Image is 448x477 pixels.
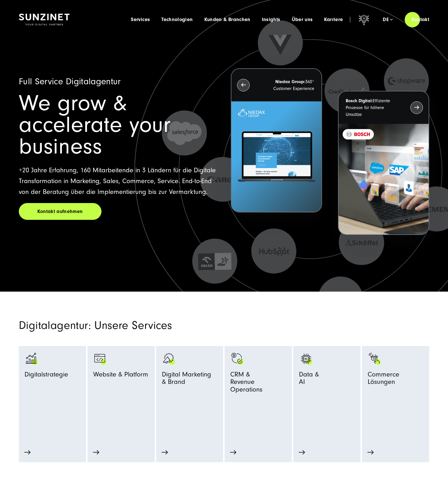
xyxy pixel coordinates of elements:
img: SUNZINET Full Service Digital Agentur [19,14,70,26]
a: Insights [262,17,280,22]
p: +20 Jahre Erfahrung, 160 Mitarbeitende in 3 Ländern für die Digitale Transformation in Marketing,... [19,165,217,197]
button: Bosch Digital:Effiziente Prozesse für höhere Umsätze BOSCH - Kundeprojekt - Digital Transformatio... [338,91,429,235]
a: Bild eines Fingers, der auf einen schwarzen Einkaufswagen mit grünen Akzenten klickt: Digitalagen... [368,352,423,435]
span: Full Service Digitalagentur [19,76,121,87]
a: Über uns [292,17,313,22]
button: Niedax Group:360° Customer Experience Letztes Projekt von Niedax. Ein Laptop auf dem die Niedax W... [231,68,322,213]
h2: Digitalagentur: Unsere Services [19,320,290,331]
a: advertising-megaphone-business-products_black advertising-megaphone-business-products_white Digit... [162,352,218,423]
span: Digital Marketing & Brand [162,371,211,388]
a: Browser Symbol als Zeichen für Web Development - Digitalagentur SUNZINET programming-browser-prog... [93,352,149,435]
div: de [383,17,393,22]
span: Website & Platform [93,371,148,381]
strong: Niedax Group: [275,79,305,84]
strong: Bosch Digital: [346,98,373,103]
a: Technologien [161,17,193,22]
a: analytics-graph-bar-business analytics-graph-bar-business_white Digitalstrategie [25,352,80,435]
p: Effiziente Prozesse für höhere Umsätze [346,97,400,118]
span: Digitalstrategie [25,371,68,381]
a: Kontakt aufnehmen [19,203,101,220]
img: BOSCH - Kundeprojekt - Digital Transformation Agentur SUNZINET [339,124,429,235]
a: KI KI Data &AI [299,352,355,423]
a: Symbol mit einem Haken und einem Dollarzeichen. monetization-approve-business-products_white CRM ... [230,352,286,435]
span: Data & AI [299,371,319,388]
a: Karriere [324,17,343,22]
h1: We grow & accelerate your business [19,93,217,157]
a: Kunden & Branchen [204,17,251,22]
span: Commerce Lösungen [368,371,423,388]
span: CRM & Revenue Operations [230,371,286,396]
p: 360° Customer Experience [260,78,314,92]
img: Letztes Projekt von Niedax. Ein Laptop auf dem die Niedax Website geöffnet ist, auf blauem Hinter... [231,101,321,212]
a: Kontakt [405,11,436,28]
a: Services [131,17,150,22]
